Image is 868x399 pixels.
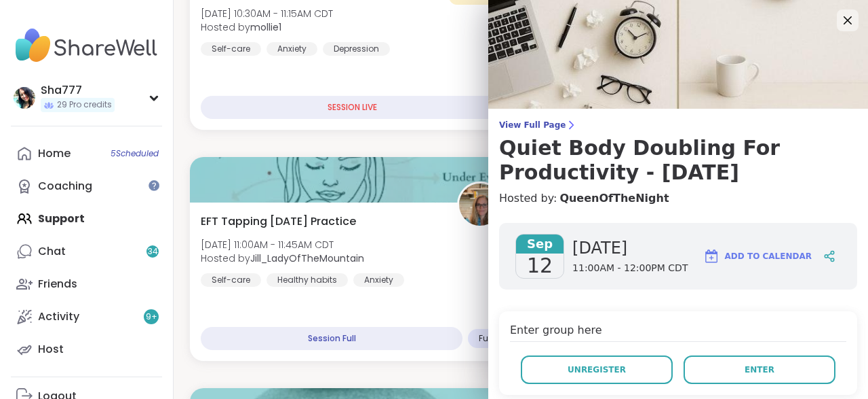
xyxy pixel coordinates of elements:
[250,20,281,34] b: mollie1
[201,213,356,230] span: EFT Tapping [DATE] Practice
[267,42,317,56] div: Anxiety
[57,99,112,111] span: 29 Pro credits
[499,136,857,185] h3: Quiet Body Doubling For Productivity - [DATE]
[201,273,261,287] div: Self-care
[516,235,564,254] span: Sep
[201,238,364,251] span: [DATE] 11:00AM - 11:45AM CDT
[201,42,261,56] div: Self-care
[41,83,115,98] div: Sha777
[148,246,158,258] span: 34
[201,20,333,34] span: Hosted by
[11,137,162,170] a: Home5Scheduled
[499,190,857,207] h4: Hosted by:
[146,311,157,323] span: 9 +
[499,120,857,131] span: View Full Page
[38,244,66,259] div: Chat
[479,333,492,344] span: Full
[267,273,348,287] div: Healthy habits
[684,355,835,384] button: Enter
[527,254,553,278] span: 12
[323,42,390,56] div: Depression
[14,87,35,109] img: Sha777
[111,148,159,159] span: 5 Scheduled
[11,300,162,333] a: Activity9+
[38,179,92,194] div: Coaching
[11,268,162,300] a: Friends
[572,237,688,259] span: [DATE]
[510,322,846,342] h4: Enter group here
[11,22,162,69] img: ShareWell Nav Logo
[521,355,673,384] button: Unregister
[38,342,64,357] div: Host
[725,250,812,262] span: Add to Calendar
[201,96,503,119] div: SESSION LIVE
[11,170,162,203] a: Coaching
[568,364,626,376] span: Unregister
[38,146,71,161] div: Home
[499,120,857,185] a: View Full PageQuiet Body Doubling For Productivity - [DATE]
[353,273,404,287] div: Anxiety
[745,364,774,376] span: Enter
[703,248,719,264] img: ShareWell Logomark
[250,251,364,265] b: Jill_LadyOfTheMountain
[201,327,462,350] div: Session Full
[38,309,79,324] div: Activity
[201,7,333,20] span: [DATE] 10:30AM - 11:15AM CDT
[11,333,162,366] a: Host
[559,190,669,207] a: QueenOfTheNight
[201,251,364,265] span: Hosted by
[149,180,159,191] iframe: Spotlight
[11,235,162,268] a: Chat34
[459,184,501,226] img: Jill_LadyOfTheMountain
[697,240,818,273] button: Add to Calendar
[38,277,77,292] div: Friends
[572,262,688,275] span: 11:00AM - 12:00PM CDT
